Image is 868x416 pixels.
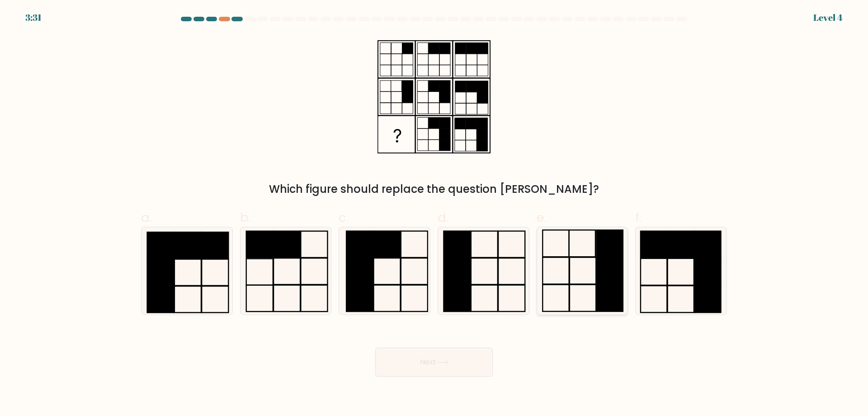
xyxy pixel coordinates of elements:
div: Which figure should replace the question [PERSON_NAME]? [146,181,722,197]
span: b. [240,209,251,226]
span: c. [339,209,349,226]
button: Next [375,348,493,377]
span: a. [141,209,152,226]
div: 3:31 [25,11,42,24]
div: Level 4 [813,11,843,24]
span: d. [438,209,448,226]
span: f. [635,209,642,226]
span: e. [537,209,547,226]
